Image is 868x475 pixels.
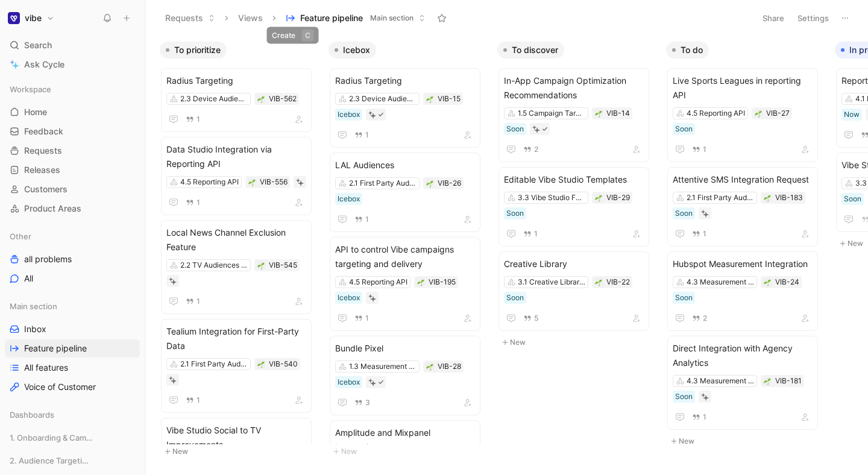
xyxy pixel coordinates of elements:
span: 2. Audience Targeting [10,455,90,467]
button: To prioritize [160,42,227,58]
button: 1 [690,411,709,424]
div: Workspace [5,80,140,98]
img: 🌱 [426,96,433,103]
button: Views [233,9,268,27]
span: Search [24,38,52,52]
img: 🌱 [426,180,433,187]
span: Attentive SMS Integration Request [673,172,813,187]
a: Radius Targeting2.3 Device Audiences (Location, Screen)1 [161,68,312,132]
button: 2 [690,312,709,325]
div: 🌱 [417,278,425,286]
a: Customers [5,180,140,198]
span: 1 [703,146,706,153]
span: Data Studio Integration via Reporting API [166,142,306,171]
div: 🌱 [257,261,265,269]
div: VIB-24 [775,276,799,288]
button: 1 [183,113,203,126]
button: 1 [183,394,203,407]
button: 🌱 [754,109,763,118]
button: 🌱 [426,179,434,187]
a: Data Studio Integration via Reporting API4.5 Reporting API1 [161,137,312,215]
div: VIB-556 [260,176,288,188]
span: Hubspot Measurement Integration [673,257,813,271]
span: Bundle Pixel [335,341,475,356]
div: Soon [506,292,524,304]
span: 2 [703,315,707,322]
button: 1 [690,143,709,156]
a: Home [5,103,140,121]
div: VIB-562 [269,93,297,105]
a: Local News Channel Exclusion Feature2.2 TV Audiences (channel requests)1 [161,220,312,314]
button: 5 [521,312,541,325]
span: 1 [703,230,706,237]
button: Icebox [329,42,376,58]
a: Releases [5,161,140,179]
div: Soon [675,207,693,219]
div: Other [5,227,140,245]
span: 1 [197,116,200,123]
button: 🌱 [763,377,772,385]
button: vibevibe [5,10,57,27]
img: 🌱 [764,195,771,202]
span: Direct Integration with Agency Analytics [673,341,813,370]
a: Creative Library3.1 Creative Library & ManagementSoon5 [498,251,649,331]
div: 2.3 Device Audiences (Location, Screen) [349,93,417,105]
img: 🌱 [595,110,602,118]
div: 2.1 First Party Audiences (web audiences, crm or cdp integrations) [180,358,248,370]
div: VIB-26 [438,177,461,189]
a: All [5,269,140,288]
div: 3.1 Creative Library & Management [518,276,585,288]
button: 🌱 [426,362,434,371]
div: 2.1 First Party Audiences (web audiences, crm or cdp integrations) [687,192,754,204]
img: 🌱 [426,363,433,371]
button: 🌱 [594,193,603,202]
span: Inbox [24,323,46,335]
a: Requests [5,142,140,160]
span: Live Sports Leagues in reporting API [673,74,813,102]
span: Voice of Customer [24,381,96,393]
div: 2. Audience Targeting [5,451,140,470]
span: Amplitude and Mixpanel Integration [335,426,475,455]
a: Feedback [5,122,140,140]
button: 🌱 [257,360,265,368]
span: Requests [24,145,62,157]
span: Feedback [24,125,63,137]
button: 🌱 [257,95,265,103]
div: VIB-14 [606,107,630,119]
a: Hubspot Measurement Integration4.3 Measurement IntegrationSoon2 [667,251,818,331]
img: 🌱 [248,179,256,186]
span: 1 [365,216,369,223]
button: Settings [792,10,834,27]
span: Creative Library [504,257,644,271]
span: Home [24,106,47,118]
a: Ask Cycle [5,55,140,74]
span: 1 [197,199,200,206]
span: All [24,272,33,285]
div: 4.3 Measurement Integration [687,276,754,288]
div: 4.5 Reporting API [349,276,407,288]
span: Vibe Studio Social to TV Improvements [166,423,306,452]
div: 🌱 [594,278,603,286]
div: 1.5 Campaign Targeting Setup [518,107,585,119]
button: 1 [521,227,540,241]
div: 🌱 [426,95,434,103]
button: 2 [521,143,541,156]
a: Attentive SMS Integration Request2.1 First Party Audiences (web audiences, crm or cdp integration... [667,167,818,247]
a: all problems [5,250,140,268]
button: 🌱 [248,178,256,186]
a: LAL Audiences2.1 First Party Audiences (web audiences, crm or cdp integrations)Icebox1 [330,153,480,232]
div: 4.3 Measurement Integration [687,375,754,387]
button: New [497,335,656,350]
span: Editable Vibe Studio Templates [504,172,644,187]
div: IceboxNew [324,36,492,465]
span: Tealium Integration for First-Party Data [166,324,306,353]
div: 🌱 [763,278,772,286]
div: Otherall problemsAll [5,227,140,288]
span: Local News Channel Exclusion Feature [166,225,306,254]
span: API to control Vibe campaigns targeting and delivery [335,242,475,271]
